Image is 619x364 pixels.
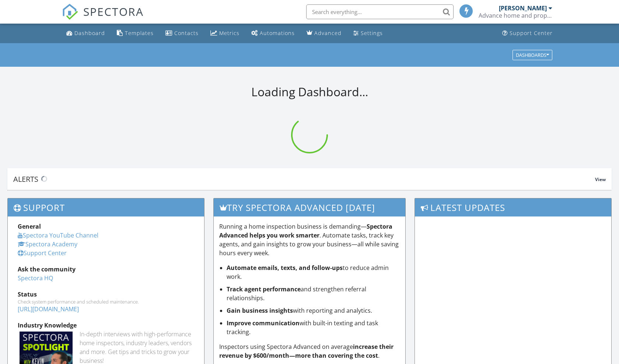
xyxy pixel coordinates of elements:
[516,52,549,58] div: Dashboards
[18,231,98,239] a: Spectora YouTube Channel
[227,319,300,327] strong: Improve communication
[214,198,406,216] h3: Try spectora advanced [DATE]
[18,249,67,257] a: Support Center
[125,30,154,37] div: Templates
[74,30,105,37] div: Dashboard
[18,274,53,282] a: Spectora HQ
[227,285,400,302] li: and strengthen referral relationships.
[227,264,343,272] strong: Automate emails, texts, and follow-ups
[314,30,342,37] div: Advanced
[479,12,552,19] div: Advance home and property inspections
[13,174,595,184] div: Alerts
[227,263,400,281] li: to reduce admin work.
[227,306,400,315] li: with reporting and analytics.
[227,319,400,336] li: with built-in texting and task tracking.
[595,176,606,183] span: View
[62,10,144,25] a: SPECTORA
[18,265,194,274] div: Ask the community
[415,198,611,216] h3: Latest Updates
[219,222,392,239] strong: Spectora Advanced helps you work smarter
[350,27,386,40] a: Settings
[306,4,454,19] input: Search everything...
[499,27,556,40] a: Support Center
[114,27,157,40] a: Templates
[219,222,400,257] p: Running a home inspection business is demanding— . Automate tasks, track key agents, and gain ins...
[219,343,394,360] strong: increase their revenue by $600/month—more than covering the cost
[219,342,400,360] p: Inspectors using Spectora Advanced on average .
[510,30,553,37] div: Support Center
[207,27,242,40] a: Metrics
[18,321,194,330] div: Industry Knowledge
[513,50,552,60] button: Dashboards
[18,240,77,248] a: Spectora Academy
[219,30,239,37] div: Metrics
[8,198,204,216] h3: Support
[83,4,144,19] span: SPECTORA
[162,27,202,40] a: Contacts
[227,306,293,315] strong: Gain business insights
[174,30,199,37] div: Contacts
[499,4,547,12] div: [PERSON_NAME]
[18,290,194,299] div: Status
[248,27,298,40] a: Automations (Basic)
[227,285,301,293] strong: Track agent performance
[63,27,108,40] a: Dashboard
[62,4,78,20] img: The Best Home Inspection Software - Spectora
[18,222,41,230] strong: General
[18,305,79,313] a: [URL][DOMAIN_NAME]
[260,30,295,37] div: Automations
[361,30,383,37] div: Settings
[18,299,194,305] div: Check system performance and scheduled maintenance.
[304,27,345,40] a: Advanced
